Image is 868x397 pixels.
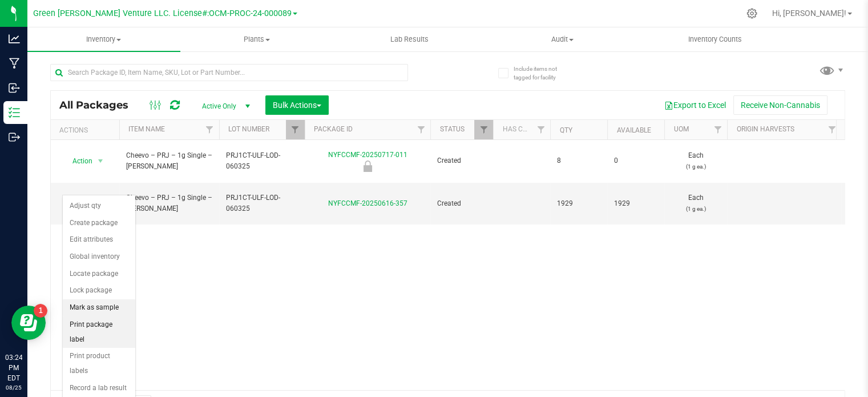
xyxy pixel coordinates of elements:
[673,34,757,45] span: Inventory Counts
[657,95,733,115] button: Export to Excel
[33,9,292,18] span: Green [PERSON_NAME] Venture LLC. License#:OCM-PROC-24-000089
[63,316,135,348] li: Print package label
[62,153,93,169] span: Action
[531,120,550,139] a: Filter
[200,120,219,139] a: Filter
[27,27,180,51] a: Inventory
[557,155,600,166] span: 8
[745,8,759,19] div: Manage settings
[9,82,20,94] inline-svg: Inbound
[128,125,165,133] a: Item Name
[559,126,572,134] a: Qty
[314,125,353,133] a: Package ID
[474,120,493,139] a: Filter
[63,282,135,299] li: Lock package
[63,348,135,379] li: Print product labels
[671,150,720,172] span: Each
[9,131,20,143] inline-svg: Outbound
[286,120,305,139] a: Filter
[226,150,298,172] span: PRJ1CT-ULF-LOD-060325
[328,151,407,159] a: NYFCCMF-20250717-011
[671,193,720,214] span: Each
[9,58,20,69] inline-svg: Manufacturing
[639,27,792,51] a: Inventory Counts
[94,153,108,169] span: select
[375,34,444,45] span: Lab Results
[514,65,571,82] span: Include items not tagged for facility
[27,34,180,45] span: Inventory
[673,125,688,133] a: UOM
[265,95,329,115] button: Bulk Actions
[437,155,486,166] span: Created
[59,126,115,134] div: Actions
[126,150,212,172] span: Cheevo – PRJ – 1g Single – [PERSON_NAME]
[733,95,827,115] button: Receive Non-Cannabis
[822,120,841,139] a: Filter
[63,215,135,232] li: Create package
[772,9,846,18] span: Hi, [PERSON_NAME]!
[614,155,657,166] span: 0
[273,101,321,110] span: Bulk Actions
[126,193,212,214] span: Cheevo – PRJ – 1g Single – [PERSON_NAME]
[437,198,486,209] span: Created
[180,27,333,51] a: Plants
[5,383,22,392] p: 08/25
[63,266,135,283] li: Locate package
[708,120,727,139] a: Filter
[63,231,135,248] li: Edit attributes
[411,120,430,139] a: Filter
[486,34,638,45] span: Audit
[736,125,794,133] a: Origin Harvests
[63,248,135,266] li: Global inventory
[616,126,651,134] a: Available
[228,125,269,133] a: Lot Number
[486,27,639,51] a: Audit
[671,161,720,172] p: (1 g ea.)
[671,203,720,214] p: (1 g ea.)
[181,34,333,45] span: Plants
[328,199,407,207] a: NYFCCMF-20250616-357
[439,125,464,133] a: Status
[11,306,46,340] iframe: Resource center
[226,193,298,214] span: PRJ1CT-ULF-LOD-060325
[9,107,20,118] inline-svg: Inventory
[34,304,47,318] iframe: Resource center unread badge
[63,198,135,215] li: Adjust qty
[59,99,140,111] span: All Packages
[614,198,657,209] span: 1929
[63,380,135,397] li: Record a lab result
[493,120,550,140] th: Has COA
[50,64,408,81] input: Search Package ID, Item Name, SKU, Lot or Part Number...
[333,27,486,51] a: Lab Results
[63,299,135,316] li: Mark as sample
[557,198,600,209] span: 1929
[5,352,22,383] p: 03:24 PM EDT
[303,161,432,172] div: Retain Sample
[9,33,20,45] inline-svg: Analytics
